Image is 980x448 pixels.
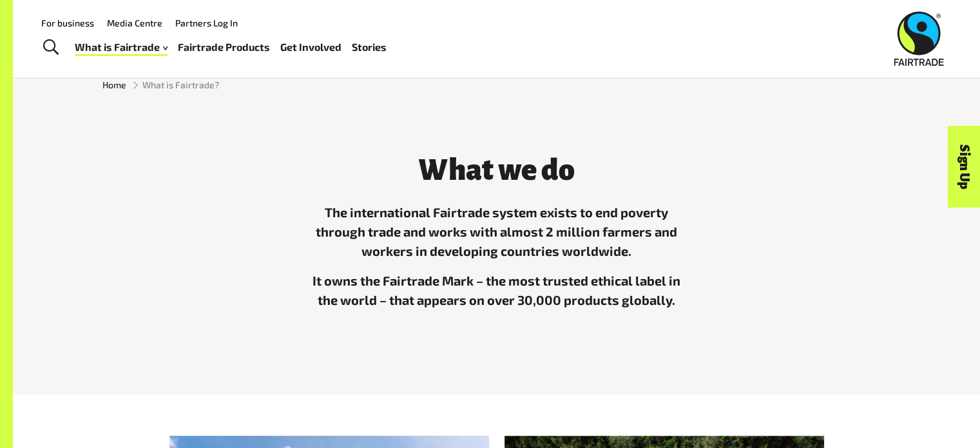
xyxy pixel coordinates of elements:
p: It owns the Fairtrade Mark – the most trusted ethical label in the world – that appears on over 3... [303,271,690,309]
h3: What we do [303,154,690,186]
span: What is Fairtrade? [142,78,219,92]
p: The international Fairtrade system exists to end poverty through trade and works with almost 2 mi... [303,202,690,260]
img: Fairtrade Australia New Zealand logo [894,12,944,66]
a: Partners Log In [175,17,238,28]
a: Get Involved [280,38,341,57]
a: What is Fairtrade [75,38,168,57]
a: Toggle Search [35,32,66,64]
a: Home [102,78,126,92]
a: Fairtrade Products [178,38,270,57]
a: Stories [352,38,387,57]
a: For business [41,17,94,28]
a: Media Centre [107,17,162,28]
